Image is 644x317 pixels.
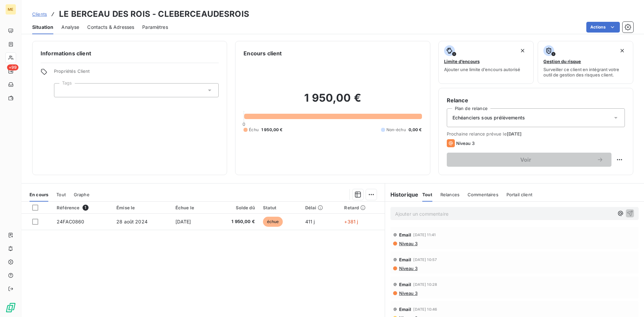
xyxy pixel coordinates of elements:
[399,257,412,262] span: Email
[413,282,437,286] span: [DATE] 10:28
[244,49,282,57] h6: Encours client
[32,24,53,31] span: Situation
[455,157,597,162] span: Voir
[413,233,436,237] span: [DATE] 11:41
[83,205,89,211] span: 1
[243,121,245,127] span: 0
[57,219,84,224] span: 24FAC0860
[60,87,65,93] input: Ajouter une valeur
[32,11,47,17] a: Clients
[456,141,475,146] span: Niveau 3
[344,219,358,224] span: +381 j
[54,68,219,78] span: Propriétés Client
[543,67,628,77] span: Surveiller ce client en intégrant votre outil de gestion des risques client.
[440,192,460,197] span: Relances
[543,59,581,64] span: Gestion du risque
[7,64,18,70] span: +99
[398,290,418,296] span: Niveau 3
[468,192,498,197] span: Commentaires
[398,241,418,246] span: Niveau 3
[399,307,412,312] span: Email
[507,131,522,137] span: [DATE]
[5,302,16,313] img: Logo LeanPay
[447,96,625,104] h6: Relance
[399,282,412,287] span: Email
[263,205,297,210] div: Statut
[385,191,419,199] h6: Historique
[41,49,219,57] h6: Informations client
[56,192,66,197] span: Tout
[586,22,620,33] button: Actions
[261,127,283,133] span: 1 950,00 €
[398,266,418,271] span: Niveau 3
[216,205,255,210] div: Solde dû
[216,218,255,225] span: 1 950,00 €
[399,232,412,237] span: Email
[438,41,534,84] button: Limite d’encoursAjouter une limite d’encours autorisé
[444,59,480,64] span: Limite d’encours
[249,127,259,133] span: Échu
[447,131,625,137] span: Prochaine relance prévue le
[116,219,148,224] span: 28 août 2024
[59,8,249,20] h3: LE BERCEAU DES ROIS - CLEBERCEAUDESROIS
[386,127,406,133] span: Non-échu
[244,91,422,111] h2: 1 950,00 €
[409,127,422,133] span: 0,00 €
[305,219,315,224] span: 411 j
[444,67,520,72] span: Ajouter une limite d’encours autorisé
[621,294,637,310] iframe: Intercom live chat
[74,192,90,197] span: Graphe
[87,24,134,31] span: Contacts & Adresses
[116,205,167,210] div: Émise le
[5,4,16,15] div: ME
[61,24,79,31] span: Analyse
[32,11,47,17] span: Clients
[413,307,437,311] span: [DATE] 10:46
[422,192,432,197] span: Tout
[506,192,532,197] span: Portail client
[175,205,208,210] div: Échue le
[57,205,108,211] div: Référence
[142,24,168,31] span: Paramètres
[175,219,191,224] span: [DATE]
[30,192,48,197] span: En cours
[447,153,611,167] button: Voir
[305,205,336,210] div: Délai
[344,205,380,210] div: Retard
[538,41,633,84] button: Gestion du risqueSurveiller ce client en intégrant votre outil de gestion des risques client.
[452,114,525,121] span: Echéanciers sous prélèvements
[413,258,437,262] span: [DATE] 10:57
[263,217,283,227] span: échue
